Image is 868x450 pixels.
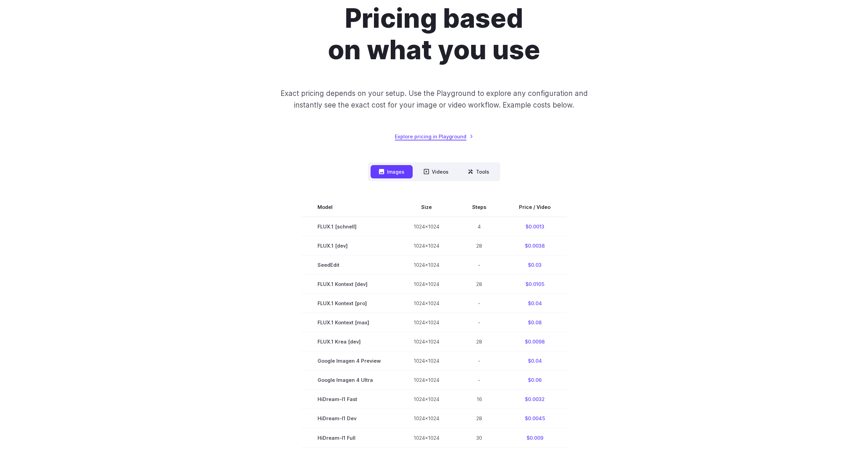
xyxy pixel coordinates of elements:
td: $0.0098 [503,332,567,351]
td: $0.0105 [503,275,567,294]
td: HiDream-I1 Fast [301,390,397,409]
td: FLUX.1 Kontext [dev] [301,275,397,294]
td: 1024x1024 [397,409,456,428]
td: 1024x1024 [397,236,456,255]
th: Price / Video [503,198,567,217]
td: - [456,294,503,313]
td: 1024x1024 [397,255,456,275]
td: $0.009 [503,428,567,447]
th: Steps [456,198,503,217]
button: Images [371,165,413,178]
th: Size [397,198,456,217]
td: 1024x1024 [397,294,456,313]
td: $0.04 [503,294,567,313]
td: FLUX.1 [dev] [301,236,397,255]
td: HiDream-I1 Full [301,428,397,447]
td: SeedEdit [301,255,397,275]
td: - [456,371,503,390]
td: - [456,351,503,371]
td: Google Imagen 4 Ultra [301,371,397,390]
td: 28 [456,409,503,428]
td: $0.06 [503,371,567,390]
td: $0.0032 [503,390,567,409]
p: Exact pricing depends on your setup. Use the Playground to explore any configuration and instantl... [267,88,600,111]
td: 4 [456,217,503,236]
td: FLUX.1 Krea [dev] [301,332,397,351]
td: $0.0013 [503,217,567,236]
td: 28 [456,275,503,294]
h1: Pricing based on what you use [244,3,625,66]
td: 1024x1024 [397,390,456,409]
td: $0.0045 [503,409,567,428]
td: 1024x1024 [397,428,456,447]
td: 1024x1024 [397,313,456,332]
td: $0.04 [503,351,567,371]
td: - [456,255,503,275]
td: - [456,313,503,332]
td: 1024x1024 [397,332,456,351]
button: Videos [415,165,457,178]
td: $0.0038 [503,236,567,255]
td: FLUX.1 Kontext [max] [301,313,397,332]
td: $0.08 [503,313,567,332]
td: $0.03 [503,255,567,275]
td: HiDream-I1 Dev [301,409,397,428]
td: 16 [456,390,503,409]
td: FLUX.1 Kontext [pro] [301,294,397,313]
td: 28 [456,236,503,255]
td: Google Imagen 4 Preview [301,351,397,371]
button: Tools [459,165,497,178]
td: 30 [456,428,503,447]
td: 28 [456,332,503,351]
td: 1024x1024 [397,371,456,390]
td: 1024x1024 [397,217,456,236]
th: Model [301,198,397,217]
a: Explore pricing in Playground [395,133,473,140]
td: 1024x1024 [397,351,456,371]
td: FLUX.1 [schnell] [301,217,397,236]
td: 1024x1024 [397,275,456,294]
